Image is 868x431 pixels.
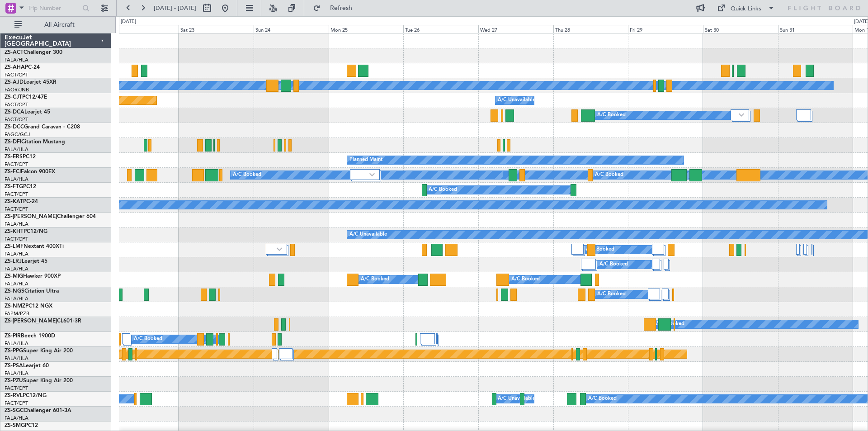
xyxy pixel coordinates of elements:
span: ZS-FTG [5,184,23,189]
span: ZS-KHT [5,229,24,234]
a: FACT/CPT [5,400,28,407]
div: Planned Maint [349,153,382,167]
span: ZS-NGS [5,289,24,294]
a: ZS-KHTPC12/NG [5,229,47,234]
a: FALA/HLA [5,251,28,257]
span: ZS-DCC [5,124,24,130]
a: ZS-FCIFalcon 900EX [5,169,55,175]
div: A/C Booked [595,168,623,182]
a: FALA/HLA [5,370,28,377]
div: Tue 26 [403,25,478,33]
a: ZS-DFICitation Mustang [5,139,65,145]
span: ZS-PPG [5,348,23,354]
span: ZS-[PERSON_NAME] [5,318,57,324]
img: arrow-gray.svg [739,113,744,117]
a: ZS-PSALearjet 60 [5,363,49,369]
div: [DATE] [121,18,136,26]
div: A/C Unavailable [498,94,535,107]
button: Quick Links [712,1,779,15]
div: A/C Booked [588,392,617,406]
a: FALA/HLA [5,280,28,287]
div: A/C Unavailable [349,228,387,242]
a: ZS-LMFNextant 400XTi [5,244,64,249]
span: ZS-PZU [5,378,23,384]
div: A/C Booked [599,258,628,271]
span: ZS-MIG [5,274,23,279]
input: Trip Number [28,1,80,15]
a: ZS-ERSPC12 [5,154,36,160]
div: Thu 28 [553,25,628,33]
span: ZS-PIR [5,333,21,339]
a: FAPM/PZB [5,310,29,317]
a: ZS-DCALearjet 45 [5,109,50,115]
a: FACT/CPT [5,116,28,123]
a: ZS-MIGHawker 900XP [5,274,61,279]
div: A/C Booked [511,273,540,286]
span: ZS-ERS [5,154,23,160]
a: ZS-[PERSON_NAME]Challenger 604 [5,214,96,219]
span: All Aircraft [24,22,95,28]
img: arrow-gray.svg [277,247,282,251]
a: ZS-[PERSON_NAME]CL601-3R [5,318,81,324]
span: ZS-PSA [5,363,23,369]
div: Fri 22 [104,25,179,33]
span: ZS-RVL [5,393,23,398]
div: Quick Links [731,5,761,14]
span: ZS-FCI [5,169,21,175]
a: FALA/HLA [5,295,28,302]
a: FALA/HLA [5,146,28,153]
button: Refresh [309,1,363,15]
a: FACT/CPT [5,161,28,168]
a: ZS-DCCGrand Caravan - C208 [5,124,80,130]
div: Wed 27 [478,25,553,33]
div: A/C Booked [597,288,626,301]
a: ZS-ACTChallenger 300 [5,50,62,55]
a: FALA/HLA [5,57,28,63]
div: Sun 24 [254,25,329,33]
span: ZS-DFI [5,139,21,145]
a: FALA/HLA [5,355,28,362]
div: A/C Booked [429,183,457,197]
a: ZS-RVLPC12/NG [5,393,47,398]
div: Sun 31 [778,25,853,33]
a: ZS-CJTPC12/47E [5,95,47,100]
span: ZS-[PERSON_NAME] [5,214,57,219]
div: Sat 30 [703,25,778,33]
span: ZS-CJT [5,95,22,100]
a: ZS-PPGSuper King Air 200 [5,348,73,354]
div: Mon 25 [329,25,404,33]
a: ZS-SMGPC12 [5,423,38,428]
a: ZS-LRJLearjet 45 [5,259,47,264]
a: ZS-PIRBeech 1900D [5,333,55,339]
a: FALA/HLA [5,176,28,183]
a: ZS-AHAPC-24 [5,65,40,70]
span: ZS-SGC [5,408,24,413]
a: FACT/CPT [5,206,28,213]
a: FAGC/GCJ [5,131,30,138]
a: FACT/CPT [5,71,28,78]
a: FAOR/JNB [5,86,29,93]
span: ZS-SMG [5,423,25,428]
span: Refresh [322,5,360,11]
span: ZS-DCA [5,109,24,115]
span: ZS-ACT [5,50,24,55]
span: ZS-AHA [5,65,25,70]
img: arrow-gray.svg [369,173,375,176]
span: [DATE] - [DATE] [154,4,196,12]
a: FACT/CPT [5,101,28,108]
a: ZS-AJDLearjet 45XR [5,80,57,85]
a: ZS-FTGPC12 [5,184,36,189]
a: ZS-NGSCitation Ultra [5,289,59,294]
div: A/C Booked [233,168,261,182]
a: ZS-KATPC-24 [5,199,38,204]
a: FALA/HLA [5,340,28,347]
button: All Aircraft [10,18,98,32]
span: ZS-KAT [5,199,23,204]
div: A/C Booked [597,109,626,122]
div: A/C Unavailable [498,392,535,406]
a: ZS-PZUSuper King Air 200 [5,378,73,384]
span: ZS-LRJ [5,259,22,264]
div: Sat 23 [179,25,254,33]
a: FACT/CPT [5,191,28,198]
a: FACT/CPT [5,236,28,242]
